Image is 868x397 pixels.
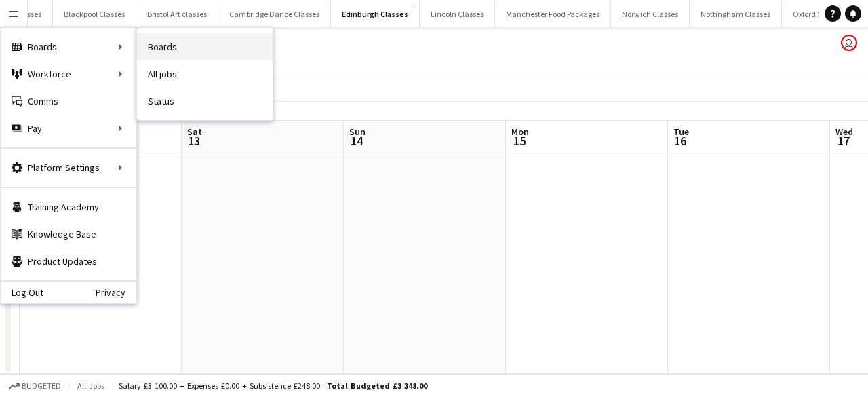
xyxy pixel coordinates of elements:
[349,126,366,138] span: Sun
[1,115,136,142] div: Pay
[53,1,136,27] button: Blackpool Classes
[841,35,857,51] app-user-avatar: VOSH Limited
[420,1,495,27] button: Lincoln Classes
[1,88,136,115] a: Comms
[1,33,136,60] div: Boards
[1,154,136,181] div: Platform Settings
[119,381,427,391] div: Salary £3 100.00 + Expenses £0.00 + Subsistence £248.00 =
[835,126,853,138] span: Wed
[1,60,136,88] div: Workforce
[1,248,136,275] a: Product Updates
[782,1,854,27] button: Oxford Classes
[611,1,690,27] button: Norwich Classes
[96,287,136,298] a: Privacy
[833,133,853,149] span: 17
[690,1,782,27] button: Nottingham Classes
[347,133,366,149] span: 14
[495,1,611,27] button: Manchester Food Packages
[331,1,420,27] button: Edinburgh Classes
[185,133,202,149] span: 13
[136,1,218,27] button: Bristol Art classes
[137,88,273,115] a: Status
[1,193,136,221] a: Training Academy
[511,126,529,138] span: Mon
[327,381,427,391] span: Total Budgeted £3 348.00
[218,1,331,27] button: Cambridge Dance Classes
[137,33,273,60] a: Boards
[1,221,136,248] a: Knowledge Base
[75,381,107,391] span: All jobs
[1,287,43,298] a: Log Out
[509,133,529,149] span: 15
[22,381,61,391] span: Budgeted
[187,126,202,138] span: Sat
[673,126,689,138] span: Tue
[137,60,273,88] a: All jobs
[7,379,63,394] button: Budgeted
[671,133,689,149] span: 16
